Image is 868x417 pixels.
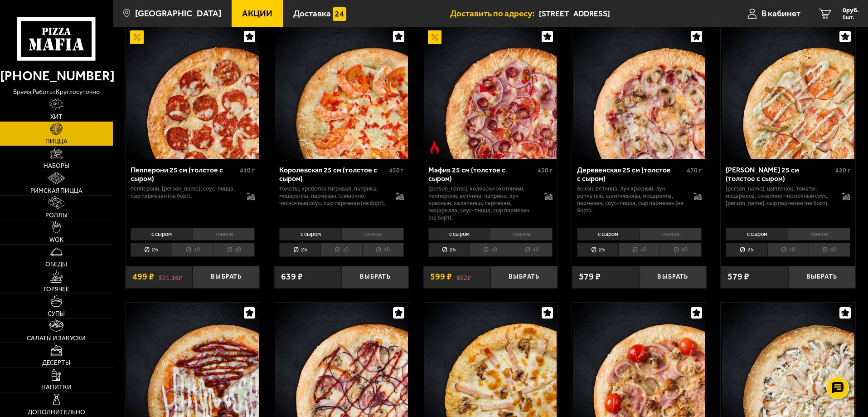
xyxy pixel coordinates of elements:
[45,261,67,268] span: Обеды
[761,9,800,18] span: В кабинет
[30,188,82,194] span: Римская пицца
[573,26,705,159] img: Деревенская 25 см (толстое с сыром)
[726,166,833,183] div: [PERSON_NAME] 25 см (толстое с сыром)
[618,243,659,257] li: 30
[126,26,259,159] img: Пепперони 25 см (толстое с сыром)
[511,243,553,257] li: 40
[274,26,409,159] a: Королевская 25 см (толстое с сыром)
[577,243,618,257] li: 25
[659,243,701,257] li: 40
[193,266,260,288] button: Выбрать
[788,228,850,240] li: тонкое
[172,243,213,257] li: 30
[279,228,341,240] li: с сыром
[41,384,72,391] span: Напитки
[687,167,702,174] span: 470 г
[28,409,85,416] span: Дополнительно
[539,5,713,22] span: Народная улица, 86
[577,166,684,183] div: Деревенская 25 см (толстое с сыром)
[639,266,706,288] button: Выбрать
[45,212,68,219] span: Роллы
[577,228,639,240] li: с сыром
[342,266,409,288] button: Выбрать
[293,9,331,18] span: Доставка
[843,15,859,20] span: 0 шт.
[727,272,749,281] span: 579 ₽
[275,26,407,159] img: Королевская 25 см (толстое с сыром)
[281,272,303,281] span: 639 ₽
[428,141,441,154] img: Острое блюдо
[726,185,833,207] p: [PERSON_NAME], цыпленок, томаты, моцарелла, сливочно-чесночный соус, [PERSON_NAME], сыр пармезан ...
[279,243,320,257] li: 25
[843,7,859,14] span: 0 руб.
[470,243,511,257] li: 30
[577,185,684,214] p: бекон, ветчина, лук красный, лук репчатый, шампиньоны, моцарелла, пармезан, соус-пицца, сыр парме...
[538,167,553,174] span: 450 г
[835,167,850,174] span: 420 г
[539,5,713,22] input: Ваш адрес доставки
[279,166,387,183] div: Королевская 25 см (толстое с сыром)
[450,9,539,18] span: Доставить по адресу:
[320,243,362,257] li: 30
[126,26,260,159] a: АкционныйПепперони 25 см (толстое с сыром)
[213,243,255,257] li: 40
[809,243,850,257] li: 40
[44,286,69,293] span: Горячее
[579,272,601,281] span: 579 ₽
[242,9,272,18] span: Акции
[159,272,182,281] s: 591.16 ₽
[428,185,536,221] p: [PERSON_NAME], колбаски охотничьи, пепперони, ветчина, паприка, лук красный, халапеньо, пармезан,...
[130,30,144,44] img: Акционный
[193,228,255,240] li: тонкое
[428,166,536,183] div: Мафия 25 см (толстое с сыром)
[240,167,255,174] span: 410 г
[490,228,553,240] li: тонкое
[456,272,471,281] s: 692 ₽
[767,243,809,257] li: 30
[279,185,387,207] p: томаты, креветка тигровая, паприка, моцарелла, пармезан, сливочно-чесночный соус, сыр пармезан (н...
[131,228,193,240] li: с сыром
[726,228,788,240] li: с сыром
[131,243,172,257] li: 25
[572,26,707,159] a: Деревенская 25 см (толстое с сыром)
[639,228,702,240] li: тонкое
[428,243,470,257] li: 25
[428,30,441,44] img: Акционный
[721,26,855,159] a: Чикен Ранч 25 см (толстое с сыром)
[131,166,238,183] div: Пепперони 25 см (толстое с сыром)
[428,228,490,240] li: с сыром
[44,163,69,169] span: Наборы
[430,272,452,281] span: 599 ₽
[726,243,767,257] li: 25
[49,237,63,243] span: WOK
[48,311,65,317] span: Супы
[341,228,404,240] li: тонкое
[42,360,70,366] span: Десерты
[722,26,854,159] img: Чикен Ранч 25 см (толстое с сыром)
[333,7,346,21] img: 15daf4d41897b9f0e9f617042186c801.svg
[423,26,558,159] a: АкционныйОстрое блюдоМафия 25 см (толстое с сыром)
[135,9,221,18] span: [GEOGRAPHIC_DATA]
[45,138,68,145] span: Пицца
[50,114,63,120] span: Хит
[424,26,557,159] img: Мафия 25 см (толстое с сыром)
[788,266,855,288] button: Выбрать
[132,272,154,281] span: 499 ₽
[389,167,404,174] span: 450 г
[490,266,558,288] button: Выбрать
[362,243,404,257] li: 40
[27,335,86,342] span: Салаты и закуски
[131,185,238,200] p: пепперони, [PERSON_NAME], соус-пицца, сыр пармезан (на борт).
